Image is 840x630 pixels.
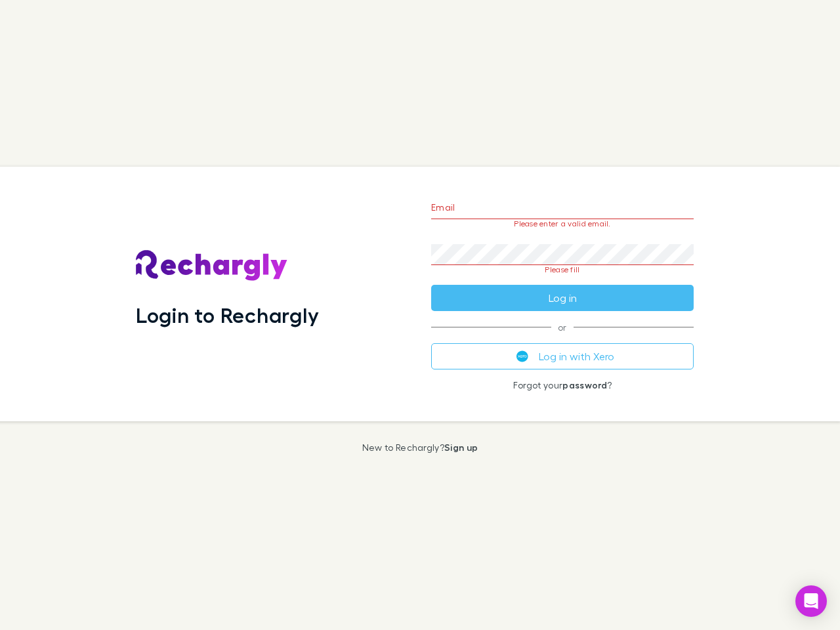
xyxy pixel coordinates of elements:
h1: Login to Rechargly [136,303,319,327]
button: Log in [431,285,694,311]
p: Forgot your ? [431,380,694,390]
a: Sign up [444,442,478,453]
p: Please enter a valid email. [431,219,694,228]
img: Xero's logo [516,350,528,362]
a: password [562,379,607,390]
p: New to Rechargly? [362,442,478,453]
div: Open Intercom Messenger [795,585,827,617]
span: or [431,327,694,327]
p: Please fill [431,265,694,274]
img: Rechargly's Logo [136,250,288,282]
button: Log in with Xero [431,343,694,369]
